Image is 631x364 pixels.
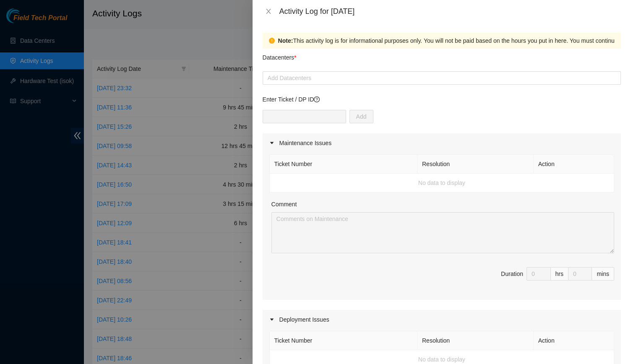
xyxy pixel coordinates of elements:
div: Deployment Issues [263,310,621,329]
textarea: Comment [271,212,614,253]
th: Action [534,155,614,174]
span: caret-right [269,317,274,322]
p: Enter Ticket / DP ID [263,95,621,104]
span: close [265,8,272,15]
button: Add [349,110,373,123]
th: Ticket Number [270,155,417,174]
strong: Note: [278,36,293,45]
p: Datacenters [263,49,297,62]
div: Maintenance Issues [263,133,621,153]
th: Resolution [417,331,534,350]
td: No data to display [270,174,614,192]
div: mins [592,267,614,281]
span: caret-right [269,140,274,146]
label: Comment [271,200,297,209]
span: exclamation-circle [269,38,275,44]
div: Duration [501,269,523,278]
div: hrs [551,267,568,281]
th: Resolution [417,155,534,174]
div: Activity Log for [DATE] [279,7,621,16]
th: Action [534,331,614,350]
button: Close [263,8,274,16]
span: question-circle [314,96,320,102]
th: Ticket Number [270,331,417,350]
